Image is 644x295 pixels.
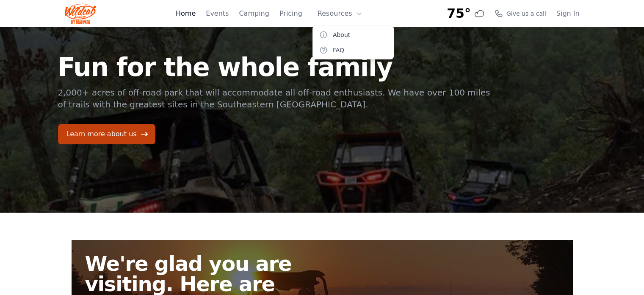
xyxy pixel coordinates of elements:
span: 75° [447,6,471,21]
p: 2,000+ acres of off-road park that will accommodate all off-road enthusiasts. We have over 100 mi... [58,87,492,110]
button: Resources [312,5,368,22]
a: Camping [239,8,269,19]
a: FAQ [312,42,394,58]
a: Sign In [556,8,580,19]
a: Learn more about us [58,124,155,144]
a: Events [206,8,229,19]
h1: Fun for the whole family [58,54,492,80]
a: Home [176,8,196,19]
span: Give us a call [506,9,546,18]
a: Give us a call [495,9,546,18]
a: Pricing [279,8,302,19]
img: Wildcat Logo [65,3,97,24]
a: About [312,27,394,42]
